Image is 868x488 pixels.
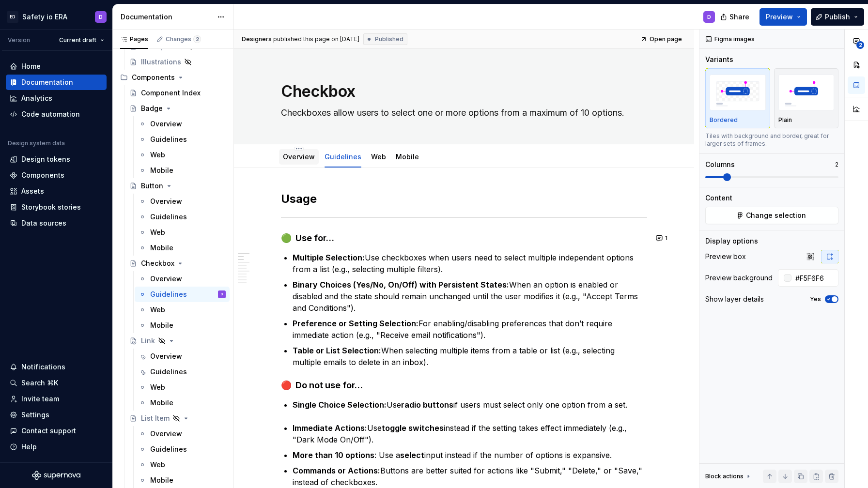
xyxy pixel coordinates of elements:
strong: Table or List Selection: [293,346,381,355]
button: Change selection [705,207,838,224]
a: Web [135,380,230,395]
div: Pages [120,35,148,43]
div: published this page on [DATE] [273,35,359,43]
button: Preview [759,8,807,26]
div: Illustrations [141,57,181,67]
a: Home [6,59,107,74]
div: Overview [150,197,182,206]
a: Mobile [396,152,419,161]
div: Guidelines [150,367,187,377]
a: Documentation [6,75,107,90]
div: Mobile [150,398,173,408]
div: Settings [21,410,49,420]
div: Columns [705,160,735,169]
div: Block actions [705,470,752,483]
div: Overview [150,274,182,284]
div: Home [21,61,41,71]
div: Documentation [121,12,212,22]
div: Mobile [150,166,173,175]
a: Web [135,302,230,318]
a: Button [125,178,230,194]
img: placeholder [710,75,766,110]
div: Tiles with background and border, great for larger sets of frames. [705,132,838,148]
a: Overview [135,194,230,209]
a: Overview [135,349,230,364]
p: 2 [835,161,838,168]
div: Web [150,460,165,470]
div: Guidelines [150,444,187,454]
a: Web [371,152,386,161]
div: Guidelines [150,135,187,144]
div: Changes [166,35,201,43]
a: Guidelines [325,152,361,161]
a: Assets [6,183,107,199]
div: Block actions [705,473,744,480]
div: Guidelines [150,212,187,222]
div: Design system data [8,139,65,147]
strong: Immediate Actions: [293,423,367,433]
button: Share [715,8,756,26]
div: Mobile [150,243,173,253]
p: Use checkboxes when users need to select multiple independent options from a list (e.g., selectin... [293,252,647,275]
span: Current draft [59,36,96,44]
div: Web [150,150,165,160]
div: Analytics [21,93,52,103]
span: Published [375,35,403,43]
p: Use if users must select only one option from a set. [293,399,647,411]
div: Overview [150,351,182,361]
input: Auto [791,269,838,287]
p: Buttons are better suited for actions like "Submit," "Delete," or "Save," instead of checkboxes. [293,465,647,488]
div: Content [705,193,732,203]
div: Preview box [705,252,746,261]
textarea: Checkboxes allow users to select one or more options from a maximum of 10 options. [279,105,645,121]
button: Search ⌘K [6,375,107,391]
div: D [707,13,711,21]
strong: toggle switches [382,423,444,433]
span: Designers [242,35,272,43]
p: : Use a input instead if the number of options is expansive. [293,449,647,461]
strong: More than 10 options [293,450,374,460]
div: Web [367,146,390,167]
div: Assets [21,186,44,196]
a: Guidelines [135,364,230,380]
a: Storybook stories [6,199,107,215]
button: placeholderPlain [774,68,839,128]
div: Code automation [21,109,80,119]
div: Link [141,336,155,346]
div: Variants [705,55,733,64]
button: Current draft [55,33,108,47]
div: Component Index [141,88,201,98]
a: Illustrations [125,54,230,70]
strong: Multiple Selection: [293,253,365,262]
a: Code automation [6,107,107,122]
span: Change selection [746,211,806,220]
span: Open page [650,35,682,43]
p: For enabling/disabling preferences that don’t require immediate action (e.g., "Receive email noti... [293,318,647,341]
button: Publish [811,8,864,26]
div: Web [150,228,165,237]
a: Open page [637,32,686,46]
div: Invite team [21,394,59,404]
div: Web [150,382,165,392]
div: Guidelines [321,146,365,167]
a: Overview [283,152,315,161]
span: 1 [665,234,667,242]
div: Overview [150,429,182,439]
a: Web [135,457,230,473]
div: Web [150,305,165,315]
div: Overview [279,146,319,167]
div: Mobile [150,320,173,330]
div: Button [141,181,163,191]
button: Help [6,439,107,455]
div: Components [116,70,230,85]
div: Badge [141,104,163,113]
a: Data sources [6,215,107,231]
strong: select [400,450,424,460]
strong: Preference or Setting Selection: [293,319,418,328]
a: Checkbox [125,256,230,271]
div: Mobile [150,475,173,485]
div: D [221,290,223,299]
strong: Commands or Actions: [293,466,380,475]
div: Contact support [21,426,76,436]
div: Components [132,73,175,82]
